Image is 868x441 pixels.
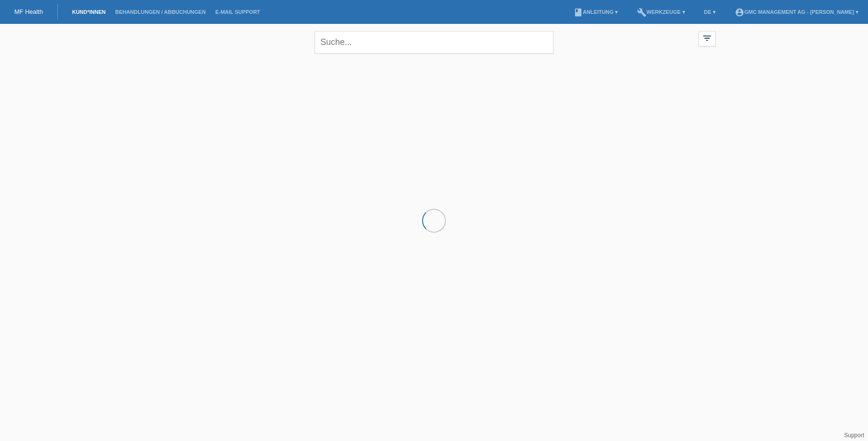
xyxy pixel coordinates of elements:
a: DE ▾ [699,9,720,15]
i: build [637,8,646,17]
a: MF Health [14,8,43,15]
i: account_circle [735,8,744,17]
a: E-Mail Support [211,9,265,15]
a: Kund*innen [67,9,110,15]
a: bookAnleitung ▾ [569,9,623,15]
a: account_circleGMC Management AG - [PERSON_NAME] ▾ [730,9,863,15]
a: buildWerkzeuge ▾ [632,9,690,15]
i: book [573,8,583,17]
a: Behandlungen / Abbuchungen [110,9,211,15]
a: Support [844,432,864,439]
input: Suche... [315,31,553,54]
i: filter_list [702,33,712,43]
